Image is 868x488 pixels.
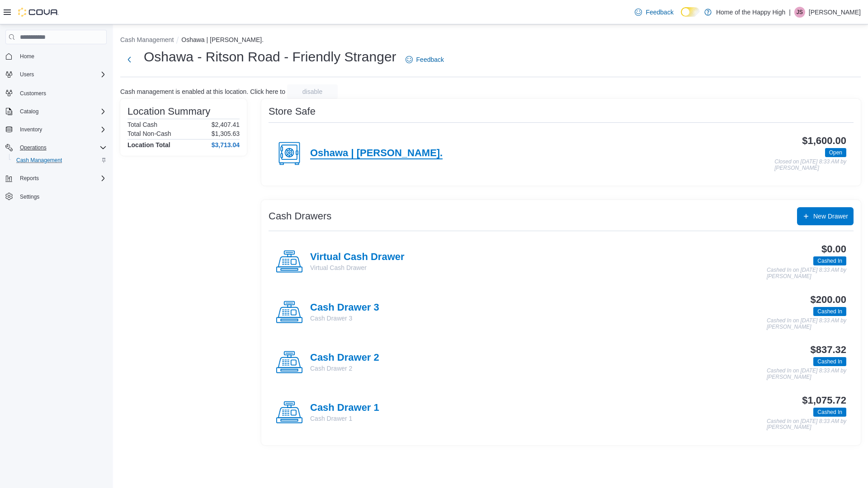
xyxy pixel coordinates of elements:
h4: Cash Drawer 1 [310,402,379,414]
p: [PERSON_NAME] [809,7,861,18]
h4: Cash Drawer 2 [310,352,379,364]
h6: Total Cash [127,121,157,128]
h3: Location Summary [127,106,210,117]
span: Catalog [16,106,107,117]
button: Users [2,68,110,81]
span: Cash Management [13,155,107,166]
button: Catalog [16,106,42,117]
span: Cashed In [817,257,842,265]
button: Customers [2,86,110,99]
h3: Store Safe [269,106,316,117]
span: Cash Management [16,157,62,164]
button: Catalog [2,105,110,118]
h4: Virtual Cash Drawer [310,251,405,263]
span: Home [16,51,107,62]
span: Cashed In [813,307,846,316]
nav: An example of EuiBreadcrumbs [120,35,861,46]
button: Reports [16,173,42,184]
button: Operations [16,142,50,153]
span: Cashed In [813,408,846,417]
button: Inventory [2,123,110,136]
button: Operations [2,141,110,154]
h3: $200.00 [811,294,846,305]
span: Inventory [20,126,42,133]
span: Inventory [16,124,107,135]
h4: Cash Drawer 3 [310,302,379,314]
button: Cash Management [120,36,174,43]
a: Customers [16,88,50,99]
h4: $3,713.04 [212,141,240,149]
span: Cashed In [813,256,846,265]
p: $2,407.41 [212,121,240,128]
button: Reports [2,172,110,185]
span: Feedback [646,8,673,17]
a: Cash Management [13,155,66,166]
p: Cashed In on [DATE] 8:33 AM by [PERSON_NAME] [767,318,846,330]
button: Inventory [16,124,46,135]
p: Home of the Happy High [716,7,785,18]
span: Cashed In [817,408,842,416]
span: Settings [16,191,107,202]
h3: Cash Drawers [269,211,331,222]
p: Cash Drawer 2 [310,364,379,373]
h1: Oshawa - Ritson Road - Friendly Stranger [144,48,396,66]
img: Cova [18,8,59,17]
span: JS [797,7,803,18]
span: Cashed In [813,357,846,366]
a: Home [16,51,38,62]
p: Closed on [DATE] 8:33 AM by [PERSON_NAME] [774,159,846,171]
button: disable [287,84,338,99]
h3: $1,075.72 [802,395,846,406]
span: Open [829,149,842,157]
button: Home [2,50,110,63]
button: Users [16,69,38,80]
span: Cashed In [817,307,842,316]
a: Settings [16,191,43,202]
span: Catalog [20,108,38,115]
span: Operations [16,142,107,153]
p: Cash Drawer 3 [310,314,379,323]
span: Reports [16,173,107,184]
span: Users [20,71,34,78]
h4: Location Total [127,141,170,149]
span: Home [20,53,34,60]
nav: Complex example [5,46,107,227]
p: Cashed In on [DATE] 8:33 AM by [PERSON_NAME] [767,368,846,380]
button: Cash Management [9,154,110,167]
p: $1,305.63 [212,130,240,137]
h3: $837.32 [811,344,846,355]
h4: Oshawa | [PERSON_NAME]. [310,148,443,159]
h3: $1,600.00 [802,135,846,146]
button: Settings [2,190,110,203]
div: Jessica Sproul [794,7,805,18]
a: Feedback [402,51,448,69]
input: Dark Mode [681,7,700,17]
button: New Drawer [797,207,854,225]
span: New Drawer [813,212,848,221]
p: Cash management is enabled at this location. Click here to [120,88,285,95]
span: Users [16,69,107,80]
button: Next [120,51,138,69]
h3: $0.00 [821,244,846,255]
a: Feedback [631,3,677,21]
p: Cash Drawer 1 [310,414,379,423]
p: | [789,7,791,18]
span: Cashed In [817,358,842,366]
p: Cashed In on [DATE] 8:33 AM by [PERSON_NAME] [767,418,846,431]
h6: Total Non-Cash [127,130,171,137]
span: Customers [20,90,46,97]
p: Cashed In on [DATE] 8:33 AM by [PERSON_NAME] [767,267,846,279]
span: Settings [20,193,39,200]
span: Operations [20,144,47,151]
span: Reports [20,175,39,182]
span: Feedback [416,55,444,64]
span: Customers [16,87,107,98]
span: Open [825,148,846,157]
p: Virtual Cash Drawer [310,263,405,272]
span: disable [302,87,322,96]
button: Oshawa | [PERSON_NAME]. [181,36,264,43]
